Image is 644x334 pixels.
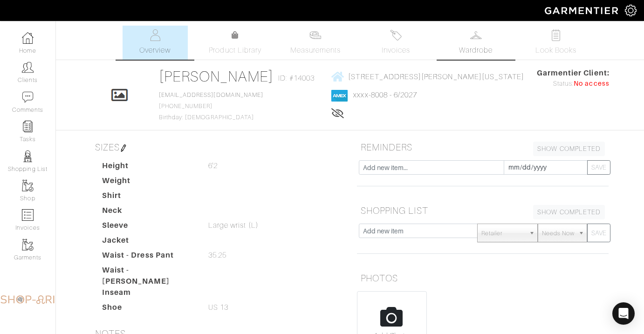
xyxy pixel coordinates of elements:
[95,190,201,205] dt: Shirt
[120,144,127,152] img: pen-cf24a1663064a2ec1b9c1bd2387e9de7a2fa800b781884d57f21acf72779bad2.png
[331,71,524,82] a: [STREET_ADDRESS][PERSON_NAME][US_STATE]
[459,45,493,56] span: Wardrobe
[523,26,589,60] a: Look Books
[22,150,34,162] img: stylists-icon-eb353228a002819b7ec25b43dbf5f0378dd9e0616d9560372ff212230b889e62.png
[123,26,188,60] a: Overview
[95,265,201,287] dt: Waist - [PERSON_NAME]
[625,5,637,16] img: gear-icon-white-bd11855cb880d31180b6d7d6211b90ccbf57a29d726f0c71d8c61bd08dd39cc2.png
[22,32,34,44] img: dashboard-icon-dbcd8f5a0b271acd01030246c82b418ddd0df26cd7fceb0bd07c9910d44c42f6.png
[22,121,34,132] img: reminder-icon-8004d30b9f0a5d33ae49ab947aed9ed385cf756f9e5892f1edd6e32f2345188e.png
[481,224,525,243] span: Retailer
[95,302,201,317] dt: Shoe
[290,45,341,56] span: Measurements
[587,160,610,175] button: SAVE
[95,287,201,302] dt: Inseam
[208,160,218,171] span: 6'2
[209,45,261,56] span: Product Library
[95,235,201,250] dt: Jacket
[95,205,201,220] dt: Neck
[542,224,575,243] span: Needs Now
[357,269,609,287] h5: PHOTOS
[283,26,349,60] a: Measurements
[159,92,263,121] span: [PHONE_NUMBER] Birthday: [DEMOGRAPHIC_DATA]
[533,142,605,156] a: SHOW COMPLETED
[550,29,562,41] img: todo-9ac3debb85659649dc8f770b8b6100bb5dab4b48dedcbae339e5042a72dfd3cc.svg
[95,220,201,235] dt: Sleeve
[357,201,609,220] h5: SHOPPING LIST
[533,205,605,219] a: SHOW COMPLETED
[540,2,625,19] img: garmentier-logo-header-white-b43fb05a5012e4ada735d5af1a66efaba907eab6374d6393d1fbf88cb4ef424d.png
[22,209,34,221] img: orders-icon-0abe47150d42831381b5fb84f609e132dff9fe21cb692f30cb5eec754e2cba89.png
[353,91,417,99] a: xxxx-8008 - 6/2027
[537,79,610,89] div: Status:
[348,72,524,81] span: [STREET_ADDRESS][PERSON_NAME][US_STATE]
[309,29,321,41] img: measurements-466bbee1fd09ba9460f595b01e5d73f9e2bff037440d3c8f018324cb6cdf7a4a.svg
[95,175,201,190] dt: Weight
[574,79,609,89] span: No access
[22,61,34,73] img: clients-icon-6bae9207a08558b7cb47a8932f037763ab4055f8c8b6bfacd5dc20c3e0201464.png
[470,29,482,41] img: wardrobe-487a4870c1b7c33e795ec22d11cfc2ed9d08956e64fb3008fe2437562e282088.svg
[208,220,259,231] span: Large wrist (L)
[95,160,201,175] dt: Height
[382,45,410,56] span: Invoices
[208,250,226,261] span: 35.25
[159,68,274,85] a: [PERSON_NAME]
[208,302,228,313] span: US 13
[359,224,478,238] input: Add new item
[22,91,34,103] img: comment-icon-a0a6a9ef722e966f86d9cbdc48e553b5cf19dbc54f86b18d962a5391bc8f6eb6.png
[443,26,508,60] a: Wardrobe
[390,29,402,41] img: orders-27d20c2124de7fd6de4e0e44c1d41de31381a507db9b33961299e4e07d508b8c.svg
[203,30,268,56] a: Product Library
[363,26,428,60] a: Invoices
[537,68,610,79] span: Garmentier Client:
[359,160,504,175] input: Add new item...
[91,138,343,157] h5: SIZES
[331,90,348,102] img: american_express-1200034d2e149cdf2cc7894a33a747db654cf6f8355cb502592f1d228b2ac700.png
[139,45,171,56] span: Overview
[535,45,577,56] span: Look Books
[612,302,635,325] div: Open Intercom Messenger
[149,29,161,41] img: basicinfo-40fd8af6dae0f16599ec9e87c0ef1c0a1fdea2edbe929e3d69a839185d80c458.svg
[357,138,609,157] h5: REMINDERS
[278,73,315,84] span: ID: #14003
[159,92,263,98] a: [EMAIL_ADDRESS][DOMAIN_NAME]
[22,180,34,191] img: garments-icon-b7da505a4dc4fd61783c78ac3ca0ef83fa9d6f193b1c9dc38574b1d14d53ca28.png
[95,250,201,265] dt: Waist - Dress Pant
[22,239,34,251] img: garments-icon-b7da505a4dc4fd61783c78ac3ca0ef83fa9d6f193b1c9dc38574b1d14d53ca28.png
[587,224,610,242] button: SAVE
